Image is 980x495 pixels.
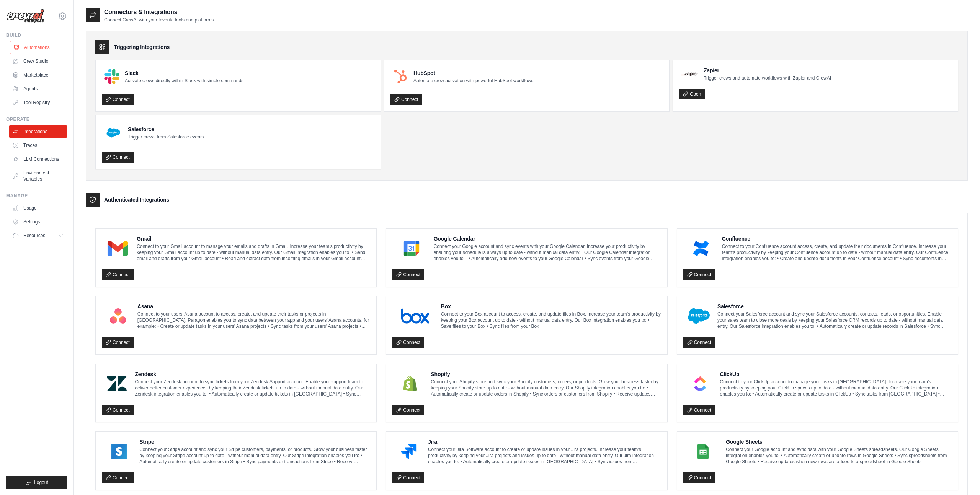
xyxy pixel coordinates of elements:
[135,370,370,378] h4: Zendesk
[392,405,424,415] a: Connect
[704,67,831,74] h4: Zapier
[686,444,720,459] img: Google Sheets Logo
[34,479,48,485] span: Logout
[686,308,712,324] img: Salesforce Logo
[9,216,67,228] a: Settings
[428,446,661,465] p: Connect your Jira Software account to create or update issues in your Jira projects. Increase you...
[102,472,134,483] a: Connect
[9,96,67,109] a: Tool Registry
[104,444,134,459] img: Stripe Logo
[9,230,67,242] button: Resources
[717,303,952,310] h4: Salesforce
[686,376,715,391] img: ClickUp Logo
[102,94,134,105] a: Connect
[704,75,831,81] p: Trigger crews and automate workflows with Zapier and CrewAI
[104,308,132,324] img: Asana Logo
[102,337,134,348] a: Connect
[102,269,134,280] a: Connect
[114,43,170,51] h3: Triggering Integrations
[104,376,129,391] img: Zendesk Logo
[681,72,698,76] img: Zapier Logo
[9,83,67,95] a: Agents
[726,438,952,446] h4: Google Sheets
[395,308,436,324] img: Box Logo
[441,303,661,310] h4: Box
[104,241,131,256] img: Gmail Logo
[441,311,661,329] p: Connect to your Box account to access, create, and update files in Box. Increase your team’s prod...
[6,476,67,489] button: Logout
[392,269,424,280] a: Connect
[9,125,67,138] a: Integrations
[125,78,243,84] p: Activate crews directly within Slack with simple commands
[679,89,705,99] a: Open
[9,153,67,165] a: LLM Connections
[395,376,425,391] img: Shopify Logo
[128,125,204,133] h4: Salesforce
[683,472,715,483] a: Connect
[428,438,661,446] h4: Jira
[9,167,67,185] a: Environment Variables
[139,446,370,465] p: Connect your Stripe account and sync your Stripe customers, payments, or products. Grow your busi...
[6,116,67,122] div: Operate
[395,241,428,256] img: Google Calendar Logo
[137,243,370,262] p: Connect to your Gmail account to manage your emails and drafts in Gmail. Increase your team’s pro...
[102,152,134,163] a: Connect
[431,379,661,397] p: Connect your Shopify store and sync your Shopify customers, orders, or products. Grow your busine...
[137,311,370,329] p: Connect to your users’ Asana account to access, create, and update their tasks or projects in [GE...
[431,370,661,378] h4: Shopify
[722,235,952,243] h4: Confluence
[104,124,122,142] img: Salesforce Logo
[683,405,715,415] a: Connect
[137,303,370,310] h4: Asana
[726,446,952,465] p: Connect your Google account and sync data with your Google Sheets spreadsheets. Our Google Sheets...
[128,134,204,140] p: Trigger crews from Salesforce events
[686,241,717,256] img: Confluence Logo
[413,78,533,84] p: Automate crew activation with powerful HubSpot workflows
[717,311,952,329] p: Connect your Salesforce account and sync your Salesforce accounts, contacts, leads, or opportunit...
[720,379,952,397] p: Connect to your ClickUp account to manage your tasks in [GEOGRAPHIC_DATA]. Increase your team’s p...
[393,69,408,84] img: HubSpot Logo
[722,243,952,262] p: Connect to your Confluence account access, create, and update their documents in Confluence. Incr...
[137,235,370,243] h4: Gmail
[6,32,67,38] div: Build
[102,405,134,415] a: Connect
[125,69,243,77] h4: Slack
[390,94,422,105] a: Connect
[683,337,715,348] a: Connect
[720,370,952,378] h4: ClickUp
[9,55,67,67] a: Crew Studio
[23,233,45,239] span: Resources
[139,438,370,446] h4: Stripe
[392,472,424,483] a: Connect
[392,337,424,348] a: Connect
[6,193,67,199] div: Manage
[9,202,67,214] a: Usage
[104,196,169,204] h3: Authenticated Integrations
[9,139,67,151] a: Traces
[104,17,214,23] p: Connect CrewAI with your favorite tools and platforms
[6,9,44,23] img: Logo
[104,69,119,84] img: Slack Logo
[10,41,68,54] a: Automations
[434,243,661,262] p: Connect your Google account and sync events with your Google Calendar. Increase your productivity...
[104,8,214,17] h2: Connectors & Integrations
[434,235,661,243] h4: Google Calendar
[9,69,67,81] a: Marketplace
[413,69,533,77] h4: HubSpot
[135,379,370,397] p: Connect your Zendesk account to sync tickets from your Zendesk Support account. Enable your suppo...
[683,269,715,280] a: Connect
[395,444,423,459] img: Jira Logo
